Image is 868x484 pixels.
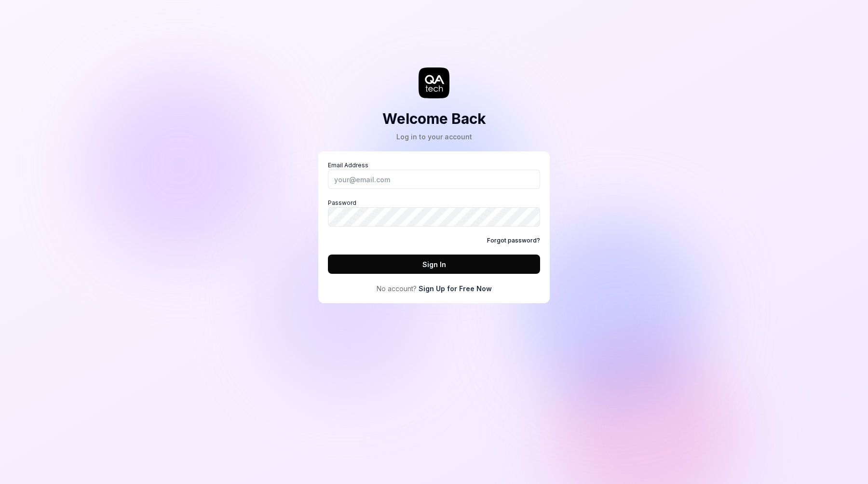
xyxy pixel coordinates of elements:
[328,161,540,189] label: Email Address
[419,283,492,294] a: Sign Up for Free Now
[382,132,486,142] div: Log in to your account
[328,170,540,189] input: Email Address
[377,283,417,294] span: No account?
[328,199,540,227] label: Password
[328,207,540,227] input: Password
[487,236,540,245] a: Forgot password?
[328,255,540,274] button: Sign In
[382,108,486,130] h2: Welcome Back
